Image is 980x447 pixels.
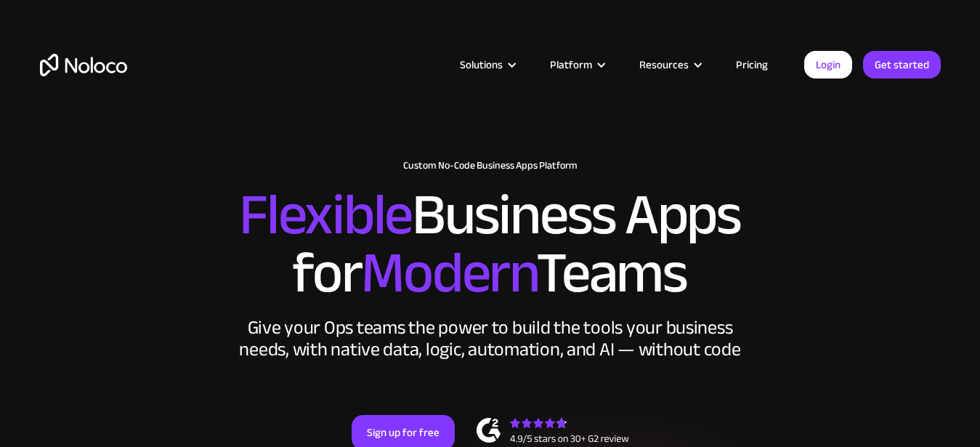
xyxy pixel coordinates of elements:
[236,317,745,361] div: Give your Ops teams the power to build the tools your business needs, with native data, logic, au...
[460,55,503,74] div: Solutions
[718,55,786,74] a: Pricing
[550,55,592,74] div: Platform
[532,55,621,74] div: Platform
[40,186,941,302] h2: Business Apps for Teams
[239,161,412,269] span: Flexible
[639,55,689,74] div: Resources
[40,160,941,172] h1: Custom No-Code Business Apps Platform
[442,55,532,74] div: Solutions
[361,219,536,327] span: Modern
[40,54,127,76] a: home
[621,55,718,74] div: Resources
[804,51,852,78] a: Login
[863,51,941,78] a: Get started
